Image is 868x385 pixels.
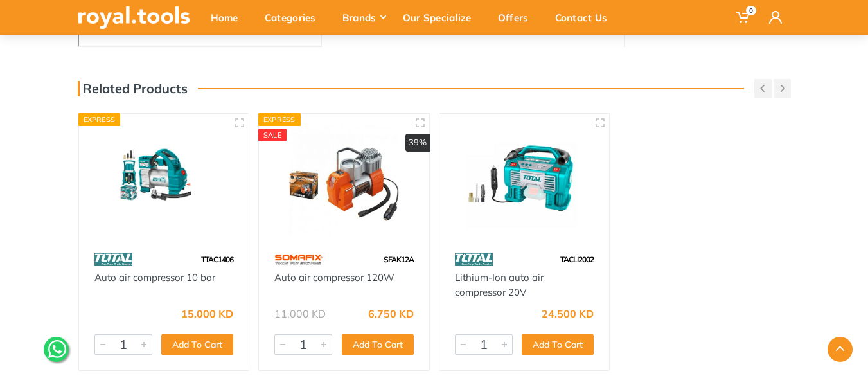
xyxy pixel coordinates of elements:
[94,271,215,283] a: Auto air compressor 10 bar
[560,255,594,264] span: TACLI2002
[78,81,188,96] h3: Related Products
[274,309,326,319] div: 11.000 KD
[405,134,430,152] div: 39%
[78,113,121,126] div: Express
[384,255,414,264] span: SFAK12A
[274,271,394,283] a: Auto air compressor 120W
[78,6,190,29] img: royal.tools Logo
[542,309,594,319] div: 24.500 KD
[274,248,323,271] img: 60.webp
[546,4,625,31] div: Contact Us
[746,6,756,15] span: 0
[333,4,394,31] div: Brands
[522,334,594,355] button: Add To Cart
[94,248,133,271] img: 86.webp
[455,271,544,298] a: Lithium-Ion auto air compressor 20V
[368,309,414,319] div: 6.750 KD
[202,4,256,31] div: Home
[489,4,546,31] div: Offers
[161,334,233,355] button: Add To Cart
[455,248,493,271] img: 86.webp
[181,309,233,319] div: 15.000 KD
[258,129,287,141] div: SALE
[394,4,489,31] div: Our Specialize
[258,113,301,126] div: Express
[256,4,333,31] div: Categories
[342,334,414,355] button: Add To Cart
[91,125,238,235] img: Royal Tools - Auto air compressor 10 bar
[270,125,418,235] img: Royal Tools - Auto air compressor 120W
[451,125,598,235] img: Royal Tools - Lithium-Ion auto air compressor 20V
[201,255,233,264] span: TTAC1406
